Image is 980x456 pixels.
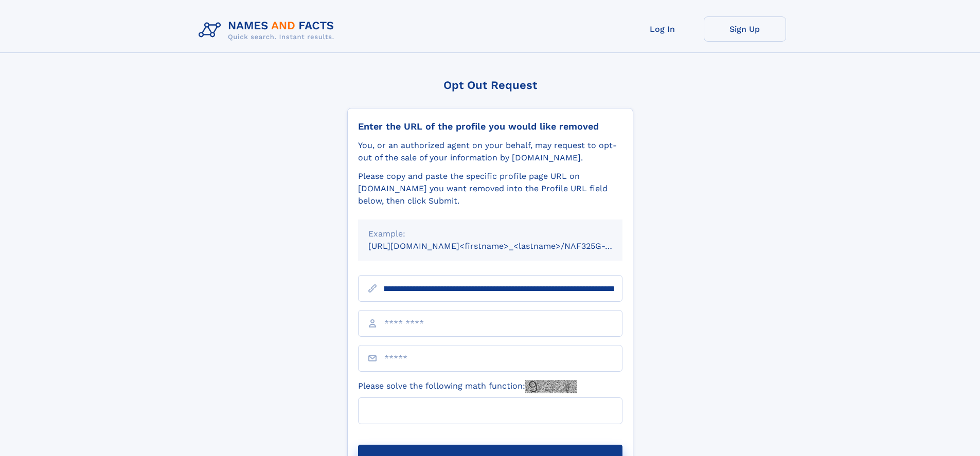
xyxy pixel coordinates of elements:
[368,241,642,251] small: [URL][DOMAIN_NAME]<firstname>_<lastname>/NAF325G-xxxxxxxx
[358,380,577,393] label: Please solve the following math function:
[347,79,633,92] div: Opt Out Request
[194,16,343,44] img: Logo Names and Facts
[358,121,622,132] div: Enter the URL of the profile you would like removed
[358,139,622,164] div: You, or an authorized agent on your behalf, may request to opt-out of the sale of your informatio...
[704,16,786,42] a: Sign Up
[368,228,612,240] div: Example:
[621,16,704,42] a: Log In
[358,170,622,207] div: Please copy and paste the specific profile page URL on [DOMAIN_NAME] you want removed into the Pr...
